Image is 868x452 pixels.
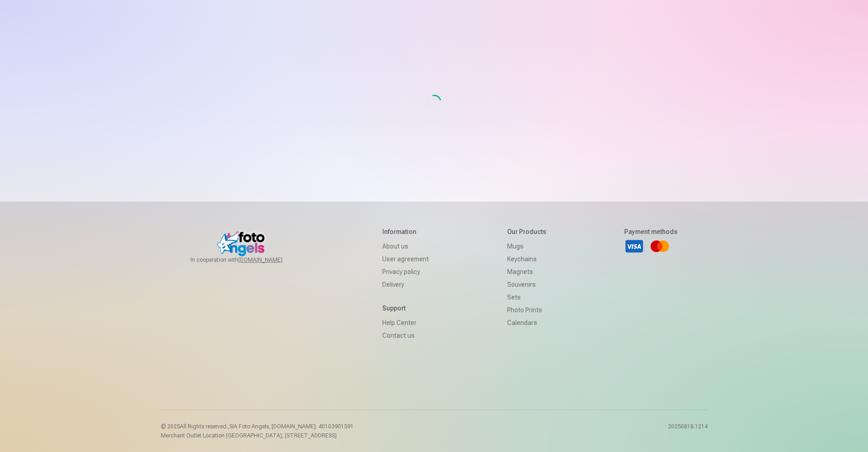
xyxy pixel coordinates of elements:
a: Photo prints [507,304,546,316]
p: © 2025 All Rights reserved. , [161,423,354,430]
a: User agreement [382,253,429,265]
a: Delivery [382,278,429,291]
p: Merchant Outlet Location [GEOGRAPHIC_DATA], [STREET_ADDRESS] [161,432,354,439]
a: About us [382,240,429,253]
a: Mugs [507,240,546,253]
a: Contact us [382,329,429,342]
a: Keychains [507,253,546,265]
span: In cooperation with [190,256,304,264]
span: SIA Foto Angels, [DOMAIN_NAME]. 40103901591 [229,423,354,430]
h5: Our products [507,227,546,236]
h5: Support [382,304,429,313]
a: [DOMAIN_NAME] [238,256,304,264]
a: Calendars [507,316,546,329]
a: Souvenirs [507,278,546,291]
p: 20250818.1214 [668,423,708,439]
h5: Information [382,227,429,236]
a: Sets [507,291,546,304]
a: Magnets [507,265,546,278]
a: Visa [624,236,644,256]
a: Mastercard [650,236,670,256]
a: Privacy policy [382,265,429,278]
a: Help Center [382,316,429,329]
h5: Payment methods [624,227,678,236]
